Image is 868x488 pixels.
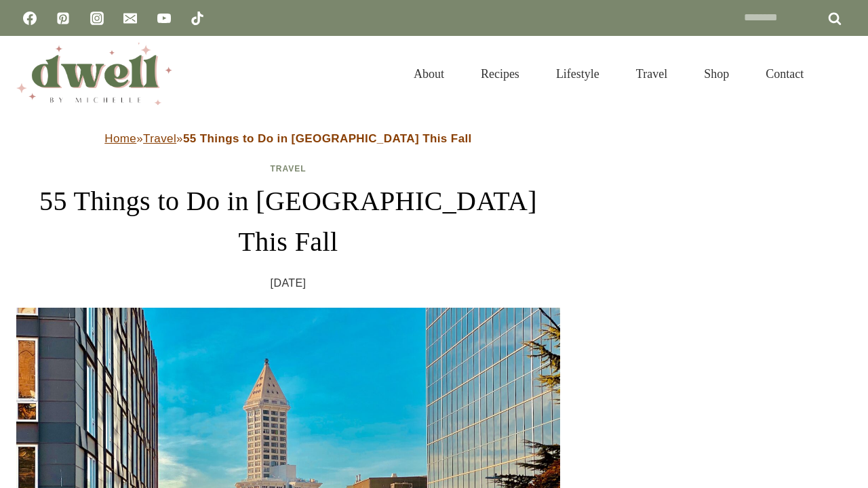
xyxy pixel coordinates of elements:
a: Email [117,5,144,32]
a: Shop [686,50,747,98]
a: Contact [747,50,822,98]
a: Travel [270,164,306,174]
a: TikTok [184,5,211,32]
a: Travel [618,50,686,98]
span: » » [104,132,471,145]
a: About [395,50,462,98]
nav: Primary Navigation [395,50,822,98]
h1: 55 Things to Do in [GEOGRAPHIC_DATA] This Fall [16,181,560,262]
a: Lifestyle [538,50,618,98]
button: View Search Form [829,62,852,85]
a: YouTube [151,5,178,32]
a: Facebook [16,5,43,32]
a: Home [104,132,136,145]
a: Travel [143,132,176,145]
a: Recipes [462,50,538,98]
time: [DATE] [271,273,307,293]
a: Instagram [83,5,111,32]
img: DWELL by michelle [16,43,172,105]
strong: 55 Things to Do in [GEOGRAPHIC_DATA] This Fall [183,132,472,145]
a: Pinterest [50,5,77,32]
